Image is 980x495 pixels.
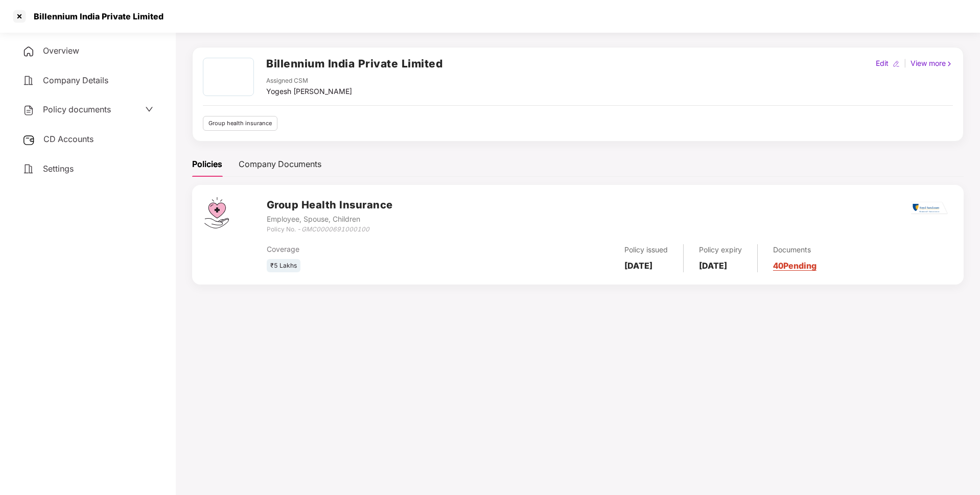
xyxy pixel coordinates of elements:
[43,45,79,56] span: Overview
[908,58,955,69] div: View more
[773,261,816,271] a: 40 Pending
[946,60,953,67] img: rightIcon
[203,116,277,131] div: Group health insurance
[28,11,164,21] div: Billennium India Private Limited
[43,104,111,114] span: Policy documents
[267,225,393,234] div: Policy No. -
[266,55,442,72] h2: Billennium India Private Limited
[267,259,300,273] div: ₹5 Lakhs
[266,76,352,86] div: Assigned CSM
[192,158,222,171] div: Policies
[874,58,891,69] div: Edit
[624,261,652,271] b: [DATE]
[267,244,495,255] div: Coverage
[204,197,229,228] img: svg+xml;base64,PHN2ZyB4bWxucz0iaHR0cDovL3d3dy53My5vcmcvMjAwMC9zdmciIHdpZHRoPSI0Ny43MTQiIGhlaWdodD...
[145,105,153,113] span: down
[699,244,742,255] div: Policy expiry
[624,244,668,255] div: Policy issued
[43,134,94,144] span: CD Accounts
[911,202,948,215] img: rsi.png
[22,163,35,175] img: svg+xml;base64,PHN2ZyB4bWxucz0iaHR0cDovL3d3dy53My5vcmcvMjAwMC9zdmciIHdpZHRoPSIyNCIgaGVpZ2h0PSIyNC...
[43,163,74,174] span: Settings
[239,158,321,171] div: Company Documents
[266,86,352,97] div: Yogesh [PERSON_NAME]
[22,75,35,87] img: svg+xml;base64,PHN2ZyB4bWxucz0iaHR0cDovL3d3dy53My5vcmcvMjAwMC9zdmciIHdpZHRoPSIyNCIgaGVpZ2h0PSIyNC...
[22,45,35,58] img: svg+xml;base64,PHN2ZyB4bWxucz0iaHR0cDovL3d3dy53My5vcmcvMjAwMC9zdmciIHdpZHRoPSIyNCIgaGVpZ2h0PSIyNC...
[893,60,900,67] img: editIcon
[267,214,393,225] div: Employee, Spouse, Children
[301,225,369,233] i: GMC0000691000100
[43,75,108,85] span: Company Details
[773,244,816,255] div: Documents
[22,134,35,146] img: svg+xml;base64,PHN2ZyB3aWR0aD0iMjUiIGhlaWdodD0iMjQiIHZpZXdCb3g9IjAgMCAyNSAyNCIgZmlsbD0ibm9uZSIgeG...
[699,261,727,271] b: [DATE]
[267,197,393,213] h3: Group Health Insurance
[902,58,908,69] div: |
[22,104,35,116] img: svg+xml;base64,PHN2ZyB4bWxucz0iaHR0cDovL3d3dy53My5vcmcvMjAwMC9zdmciIHdpZHRoPSIyNCIgaGVpZ2h0PSIyNC...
